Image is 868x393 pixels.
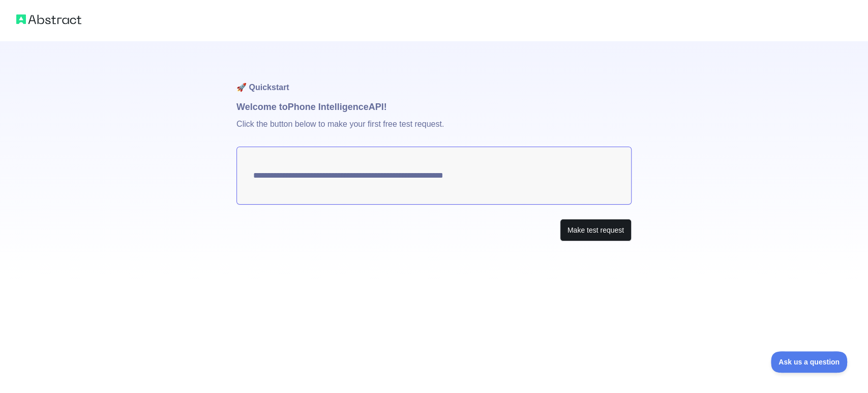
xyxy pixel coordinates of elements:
[236,61,632,100] h1: 🚀 Quickstart
[236,100,632,114] h1: Welcome to Phone Intelligence API!
[16,12,81,26] img: Abstract logo
[560,219,632,242] button: Make test request
[771,351,848,373] iframe: Toggle Customer Support
[236,114,632,147] p: Click the button below to make your first free test request.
